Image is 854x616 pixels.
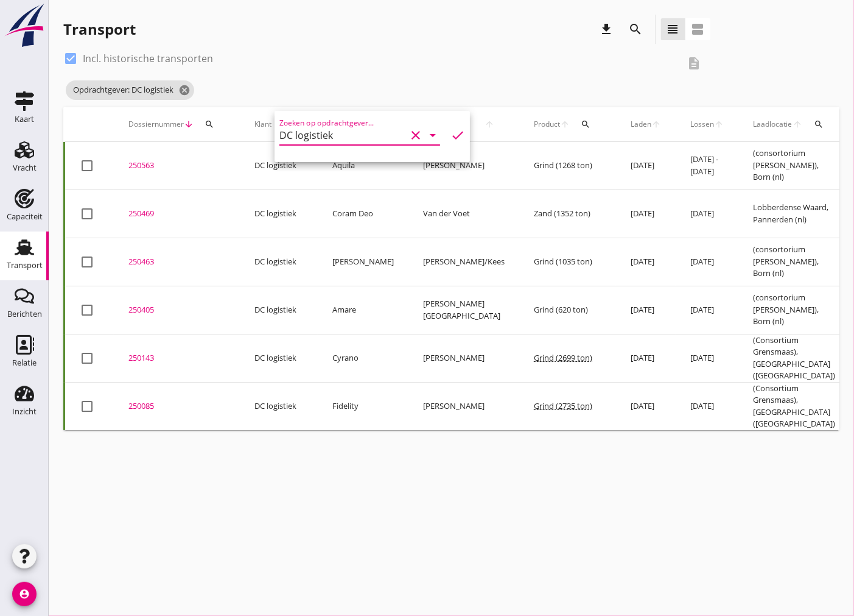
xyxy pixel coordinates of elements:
td: Grind (1268 ton) [519,142,616,190]
i: arrow_upward [651,119,661,129]
div: 250463 [128,256,225,268]
div: Klant [254,110,303,139]
i: cancel [178,84,191,96]
td: [DATE] [616,286,676,334]
i: search [629,22,643,37]
div: Vracht [13,164,37,172]
td: [PERSON_NAME][GEOGRAPHIC_DATA] [408,286,519,334]
td: (Consortium Grensmaas), [GEOGRAPHIC_DATA] ([GEOGRAPHIC_DATA]) [738,382,850,430]
span: Lossen [690,119,714,130]
i: account_circle [12,582,37,606]
td: [DATE] [616,334,676,382]
td: (consortorium [PERSON_NAME]), Born (nl) [738,286,850,334]
span: Grind (2699 ton) [534,352,592,363]
td: DC logistiek [240,142,318,190]
td: Zand (1352 ton) [519,189,616,238]
img: logo-small.a267ee39.svg [2,3,46,48]
td: DC logistiek [240,334,318,382]
i: arrow_drop_down [425,128,440,143]
td: Grind (1035 ton) [519,238,616,286]
td: Amare [318,286,408,334]
i: view_agenda [691,22,705,37]
td: DC logistiek [240,238,318,286]
td: Coram Deo [318,189,408,238]
span: Dossiernummer [128,119,184,130]
td: [PERSON_NAME] [318,238,408,286]
td: [DATE] [616,382,676,430]
div: 250085 [128,400,225,412]
td: [DATE] - [DATE] [676,142,738,190]
i: arrow_upward [793,119,803,129]
div: Relatie [12,359,37,367]
div: 250469 [128,208,225,220]
td: Lobberdense Waard, Pannerden (nl) [738,189,850,238]
td: [DATE] [676,382,738,430]
div: Berichten [7,310,42,318]
td: [DATE] [676,238,738,286]
i: arrow_upward [560,119,570,129]
td: Grind (620 ton) [519,286,616,334]
td: Fidelity [318,382,408,430]
i: clear [408,128,423,143]
span: Opdrachtgever: DC logistiek [66,80,194,100]
i: search [814,119,824,129]
span: Product [534,119,560,130]
i: arrow_downward [184,119,194,129]
div: Transport [63,19,136,39]
td: (consortorium [PERSON_NAME]), Born (nl) [738,238,850,286]
td: Aquila [318,142,408,190]
td: [DATE] [616,238,676,286]
i: arrow_upward [474,119,505,129]
div: Inzicht [12,408,37,416]
div: 250143 [128,352,225,364]
i: check [450,128,465,143]
span: Laadlocatie [753,119,793,130]
i: search [205,119,214,129]
i: arrow_upward [714,119,724,129]
td: [DATE] [676,286,738,334]
td: [PERSON_NAME] [408,142,519,190]
td: DC logistiek [240,286,318,334]
span: Grind (2735 ton) [534,400,592,411]
i: search [581,119,590,129]
td: (Consortium Grensmaas), [GEOGRAPHIC_DATA] ([GEOGRAPHIC_DATA]) [738,334,850,382]
td: [DATE] [616,142,676,190]
td: DC logistiek [240,189,318,238]
td: (consortorium [PERSON_NAME]), Born (nl) [738,142,850,190]
td: DC logistiek [240,382,318,430]
div: 250563 [128,160,225,172]
td: [DATE] [676,334,738,382]
td: [PERSON_NAME] [408,334,519,382]
span: Laden [631,119,651,130]
td: [PERSON_NAME] [408,382,519,430]
td: Van der Voet [408,189,519,238]
div: Transport [7,261,43,269]
label: Incl. historische transporten [83,52,213,65]
div: Capaciteit [7,213,43,221]
td: [DATE] [616,189,676,238]
input: Zoeken op opdrachtgever... [279,126,406,145]
td: [DATE] [676,189,738,238]
td: [PERSON_NAME]/Kees [408,238,519,286]
div: Kaart [15,115,34,123]
td: Cyrano [318,334,408,382]
div: 250405 [128,304,225,316]
i: view_headline [666,22,681,37]
i: download [600,22,614,37]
